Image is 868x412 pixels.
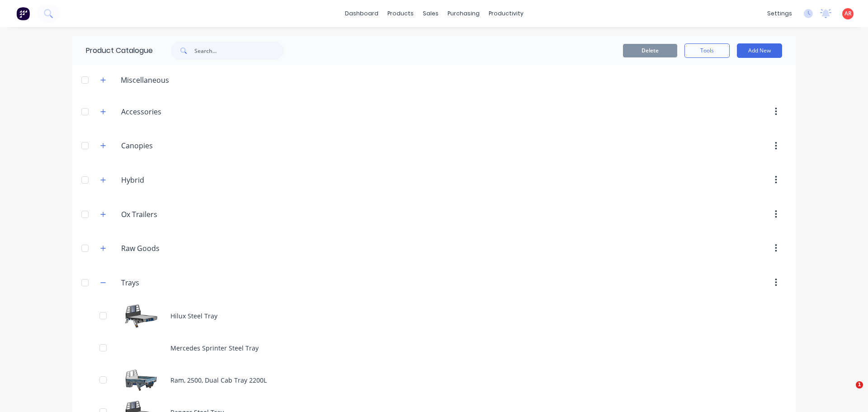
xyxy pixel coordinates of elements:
input: Enter category name [121,175,228,185]
button: Tools [684,43,730,58]
div: Miscellaneous [113,75,176,85]
input: Enter category name [121,140,228,151]
input: Search... [194,42,284,60]
div: products [383,7,418,20]
div: Hilux Steel TrayHilux Steel Tray [72,300,796,332]
button: Add New [737,43,782,58]
div: Mercedes Sprinter Steel Tray [72,332,796,364]
input: Enter category name [121,277,228,288]
a: dashboard [340,7,383,20]
img: Factory [16,7,30,20]
div: purchasing [443,7,484,20]
div: Product Catalogue [72,36,153,65]
span: AR [844,9,852,18]
button: Delete [623,44,677,57]
div: productivity [484,7,528,20]
iframe: Intercom live chat [837,381,859,403]
div: Ram, 2500, Dual Cab Tray 2200LRam, 2500, Dual Cab Tray 2200L [72,364,796,396]
span: 1 [856,381,863,388]
input: Enter category name [121,106,228,117]
div: settings [763,7,797,20]
input: Enter category name [121,209,228,220]
div: sales [418,7,443,20]
input: Enter category name [121,243,228,254]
